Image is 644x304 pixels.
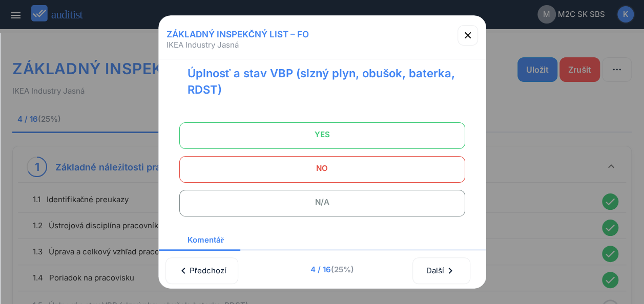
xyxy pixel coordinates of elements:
span: 4 / 16 [254,264,410,275]
div: Úplnosť a stav VBP (slzný plyn, obušok, baterka, RDST) [179,57,465,98]
span: YES [192,124,452,145]
h2: Komentář [179,224,233,256]
div: Předchozí [179,259,225,282]
i: chevron_left [177,265,190,277]
span: N/A [192,192,452,212]
h1: ZÁKLADNÝ INSPEKČNÝ LIST – FO [163,25,313,44]
i: chevron_right [444,265,456,277]
button: Předchozí [165,257,238,284]
div: Další [426,259,456,282]
button: Další [412,257,470,284]
span: NO [192,158,452,179]
span: IKEA Industry Jasná [167,40,239,50]
span: (25%) [330,265,354,274]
